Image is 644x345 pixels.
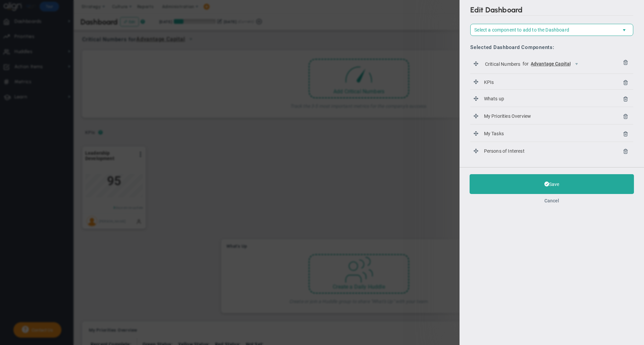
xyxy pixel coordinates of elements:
[622,24,633,36] span: select
[523,61,529,66] span: for
[483,112,532,121] span: My Priorities Overview
[544,198,559,203] button: Cancel
[571,58,582,70] span: select
[483,78,495,86] span: KPIs
[470,174,634,194] button: Save
[470,44,633,50] h3: Selected Dashboard Components:
[483,130,505,138] span: My Tasks
[531,61,571,67] span: Advantage Capital
[483,147,526,156] span: Persons of Interest
[470,5,633,16] h2: Edit Dashboard
[484,60,522,68] span: Critical Numbers
[474,27,569,33] span: Select a component to add to the Dashboard
[483,95,505,103] span: Whats up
